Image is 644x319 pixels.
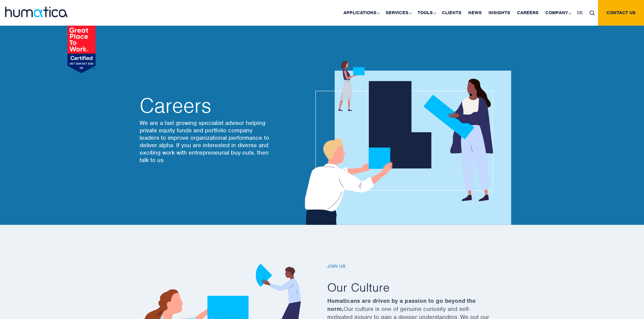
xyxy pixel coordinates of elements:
h2: Our Culture [327,280,510,295]
span: DE [577,10,583,16]
img: about_banner1 [299,61,511,225]
img: search_icon [590,10,595,16]
p: We are a fast growing specialist advisor helping private equity funds and portfolio company leade... [140,119,271,164]
img: logo [5,7,68,17]
h2: Careers [140,96,271,116]
strong: Humaticans are driven by a passion to go beyond the norm. [327,297,476,313]
h6: Join us [327,264,510,269]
